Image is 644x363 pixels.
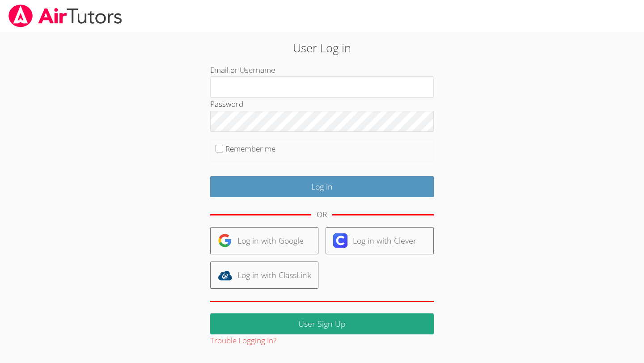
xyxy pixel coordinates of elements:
input: Log in [210,176,434,197]
img: clever-logo-6eab21bc6e7a338710f1a6ff85c0baf02591cd810cc4098c63d3a4b26e2feb20.svg [333,233,347,248]
a: Log in with ClassLink [210,262,318,289]
a: Log in with Google [210,227,318,254]
a: Log in with Clever [326,227,434,254]
img: google-logo-50288ca7cdecda66e5e0955fdab243c47b7ad437acaf1139b6f446037453330a.svg [218,233,232,248]
label: Email or Username [210,65,275,75]
div: OR [317,208,327,221]
a: User Sign Up [210,313,434,334]
label: Remember me [225,144,275,154]
img: airtutors_banner-c4298cdbf04f3fff15de1276eac7730deb9818008684d7c2e4769d2f7ddbe033.png [8,4,123,27]
img: classlink-logo-d6bb404cc1216ec64c9a2012d9dc4662098be43eaf13dc465df04b49fa7ab582.svg [218,268,232,283]
button: Trouble Logging In? [210,334,276,347]
h2: User Log in [148,39,496,56]
label: Password [210,99,243,109]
